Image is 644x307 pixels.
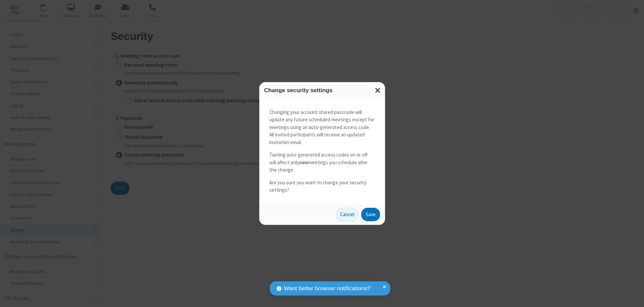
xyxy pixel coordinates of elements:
[264,87,380,94] h3: Change security settings
[284,284,370,293] span: Want better browser notifications?
[336,208,359,221] button: Cancel
[299,159,308,166] strong: new
[361,208,380,221] button: Save
[269,109,375,146] p: Changing your account shared passcode will update any future scheduled meetings except for meetin...
[371,82,385,99] button: Close modal
[269,151,375,174] p: Turning auto-generated access codes on or off will affect only meetings you schedule after the ch...
[269,179,375,194] p: Are you sure you want to change your security settings?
